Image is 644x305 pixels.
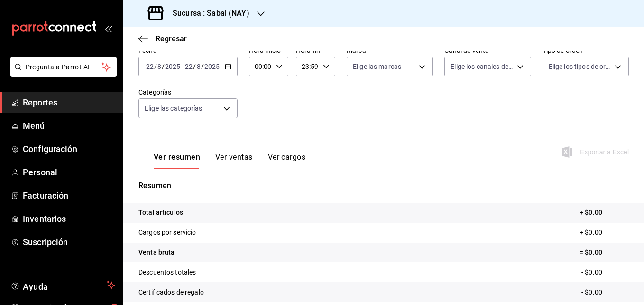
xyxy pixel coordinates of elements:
[26,62,102,72] span: Pregunta a Parrot AI
[7,69,117,79] a: Pregunta a Parrot AI
[201,63,204,70] span: /
[154,63,157,70] span: /
[145,104,202,113] span: Elige las categorías
[162,63,165,70] span: /
[138,47,238,54] label: Fecha
[182,63,184,70] span: -
[196,63,201,70] input: --
[138,180,629,191] p: Resumen
[104,25,112,32] button: open_drawer_menu
[23,212,115,225] span: Inventarios
[146,63,154,70] input: --
[268,152,306,169] button: Ver cargos
[580,228,629,238] p: + $0.00
[138,287,204,297] p: Certificados de regalo
[138,89,238,95] label: Categorías
[138,208,183,218] p: Total artículos
[581,267,629,277] p: - $0.00
[23,143,115,155] span: Configuración
[138,267,196,277] p: Descuentos totales
[154,152,200,169] button: Ver resumen
[581,287,629,297] p: - $0.00
[23,119,115,132] span: Menú
[138,248,175,257] p: Venta bruta
[157,63,162,70] input: --
[156,34,187,43] span: Regresar
[249,47,288,54] label: Hora inicio
[580,208,629,218] p: + $0.00
[215,152,253,169] button: Ver ventas
[353,62,401,71] span: Elige las marcas
[23,279,103,291] span: Ayuda
[154,152,305,169] div: navigation tabs
[296,47,335,54] label: Hora fin
[23,189,115,202] span: Facturación
[165,63,181,70] input: ----
[138,228,196,238] p: Cargos por servicio
[184,63,193,70] input: --
[10,57,117,77] button: Pregunta a Parrot AI
[138,34,187,43] button: Regresar
[549,62,611,71] span: Elige los tipos de orden
[193,63,196,70] span: /
[580,248,629,257] p: = $0.00
[165,8,249,19] h3: Sucursal: Sabal (NAY)
[23,166,115,179] span: Personal
[204,63,220,70] input: ----
[23,236,115,248] span: Suscripción
[451,62,513,71] span: Elige los canales de venta
[23,96,115,109] span: Reportes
